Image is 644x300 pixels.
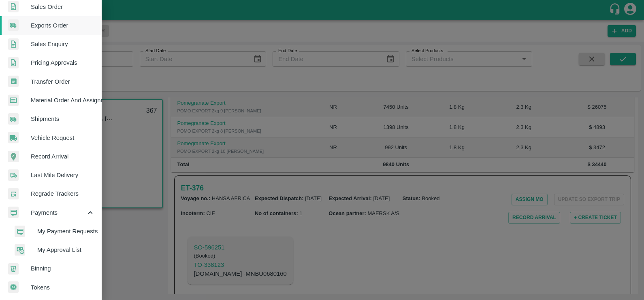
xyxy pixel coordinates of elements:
[31,77,95,86] span: Transfer Order
[31,264,95,273] span: Binning
[6,241,101,259] a: approvalMy Approval List
[31,40,95,49] span: Sales Enquiry
[15,244,25,256] img: approval
[15,226,25,237] img: payment
[31,152,95,161] span: Record Arrival
[8,207,19,218] img: payment
[6,222,101,241] a: paymentMy Payment Requests
[8,169,19,181] img: delivery
[8,263,19,275] img: bin
[8,19,19,31] img: shipments
[8,57,19,69] img: sales
[8,188,19,200] img: whTracker
[37,227,95,236] span: My Payment Requests
[8,76,19,87] img: whTransfer
[8,113,19,125] img: shipments
[31,283,95,292] span: Tokens
[31,2,95,11] span: Sales Order
[31,171,95,180] span: Last Mile Delivery
[8,1,19,13] img: sales
[31,189,95,198] span: Regrade Trackers
[8,38,19,50] img: sales
[8,132,19,144] img: vehicle
[31,21,95,30] span: Exports Order
[31,133,95,142] span: Vehicle Request
[31,96,95,105] span: Material Order And Assignment
[31,58,95,67] span: Pricing Approvals
[31,114,95,123] span: Shipments
[8,281,19,293] img: tokens
[8,95,19,106] img: centralMaterial
[37,245,95,254] span: My Approval List
[31,208,86,217] span: Payments
[8,151,19,162] img: recordArrival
